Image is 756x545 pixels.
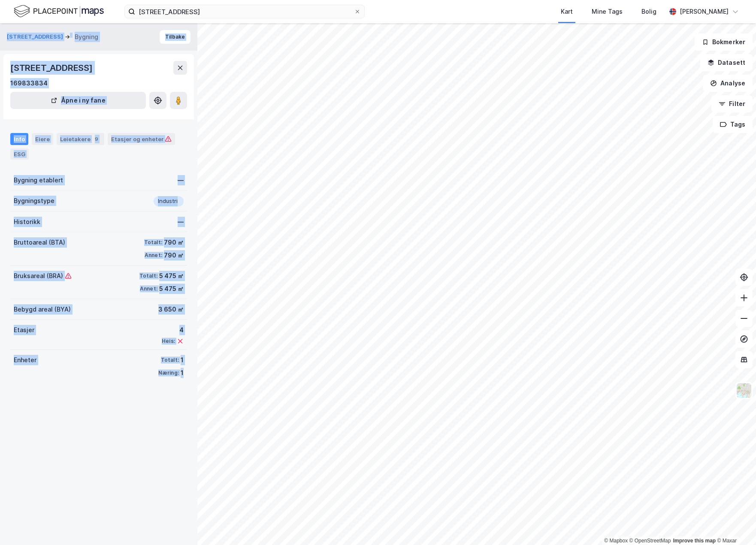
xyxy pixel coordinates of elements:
[181,368,184,378] div: 1
[75,32,98,42] div: Bygning
[111,135,172,143] div: Etasjer og enheter
[140,285,157,292] div: Annet:
[713,504,756,545] div: Kontrollprogram for chat
[592,6,623,17] div: Mine Tags
[604,538,628,544] a: Mapbox
[561,6,573,17] div: Kart
[164,237,184,248] div: 790 ㎡
[10,78,48,88] div: 169833834
[7,33,65,41] button: [STREET_ADDRESS]
[162,325,184,335] div: 4
[14,217,40,227] div: Historikk
[695,33,753,51] button: Bokmerker
[161,357,179,363] div: Totalt:
[145,252,162,259] div: Annet:
[92,135,101,143] div: 9
[160,30,191,44] button: Tilbake
[10,92,146,109] button: Åpne i ny fane
[14,271,72,281] div: Bruksareal (BRA)
[713,116,753,133] button: Tags
[162,338,175,345] div: Heis:
[14,325,34,335] div: Etasjer
[57,133,104,145] div: Leietakere
[181,355,184,365] div: 1
[10,61,94,75] div: [STREET_ADDRESS]
[14,355,36,365] div: Enheter
[32,133,53,145] div: Eiere
[158,304,184,315] div: 3 650 ㎡
[700,54,753,71] button: Datasett
[144,239,162,246] div: Totalt:
[641,6,656,17] div: Bolig
[10,148,29,160] div: ESG
[713,504,756,545] iframe: Chat Widget
[711,95,753,112] button: Filter
[135,5,354,18] input: Søk på adresse, matrikkel, gårdeiere, leietakere eller personer
[14,304,71,315] div: Bebygd areal (BYA)
[629,538,671,544] a: OpenStreetMap
[14,196,54,206] div: Bygningstype
[14,175,63,185] div: Bygning etablert
[178,175,184,185] div: —
[159,284,184,294] div: 5 475 ㎡
[159,271,184,281] div: 5 475 ㎡
[14,237,65,248] div: Bruttoareal (BTA)
[14,4,104,19] img: logo.f888ab2527a4732fd821a326f86c7f29.svg
[703,75,753,92] button: Analyse
[673,538,716,544] a: Improve this map
[680,6,729,17] div: [PERSON_NAME]
[158,369,179,376] div: Næring:
[164,250,184,260] div: 790 ㎡
[178,217,184,227] div: —
[10,133,28,145] div: Info
[139,272,157,279] div: Totalt:
[736,382,752,399] img: Z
